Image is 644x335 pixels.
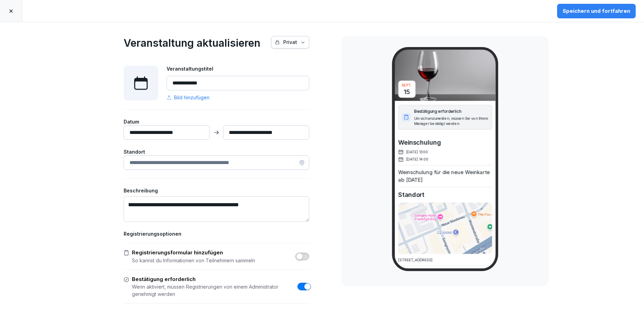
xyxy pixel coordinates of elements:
[124,36,260,50] h1: Veranstaltung aktualisieren
[403,89,410,96] p: 15
[557,4,636,18] button: Speichern und fortfahren
[398,190,492,200] h2: Standort
[132,283,295,298] p: Wenn aktiviert, müssen Registrierungen von einem Administrator genehmigt werden
[174,94,209,101] span: Bild hinzufügen
[132,249,255,257] p: Registrierungsformular hinzufügen
[398,138,492,147] h2: Weinschulung
[132,275,295,283] p: Bestätigung erforderlich
[124,230,309,237] p: Registrierungsoptionen
[414,108,488,115] p: Bestätigung erforderlich
[398,169,492,184] p: Weinschulung für die neue Weinkarte ab [DATE]
[398,257,492,263] p: [STREET_ADDRESS]
[132,257,255,264] p: So kannst du Informationen von Teilnehmern sammeln
[124,119,139,125] span: Datum
[275,38,305,46] div: Privat
[167,66,213,72] span: Veranstaltungstitel
[401,83,412,88] p: Sept.
[124,149,145,155] span: Standort
[406,157,428,162] p: [DATE] 14:00
[406,149,428,155] p: [DATE] 13:00
[394,49,495,101] img: u4deake3kut0jry56an1sxtm.png
[563,7,630,15] div: Speichern und fortfahren
[124,187,309,194] label: Beschreibung
[414,116,488,126] p: Um sich anzumelden, müssen Sie von Ihrem Manager bestätigt werden.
